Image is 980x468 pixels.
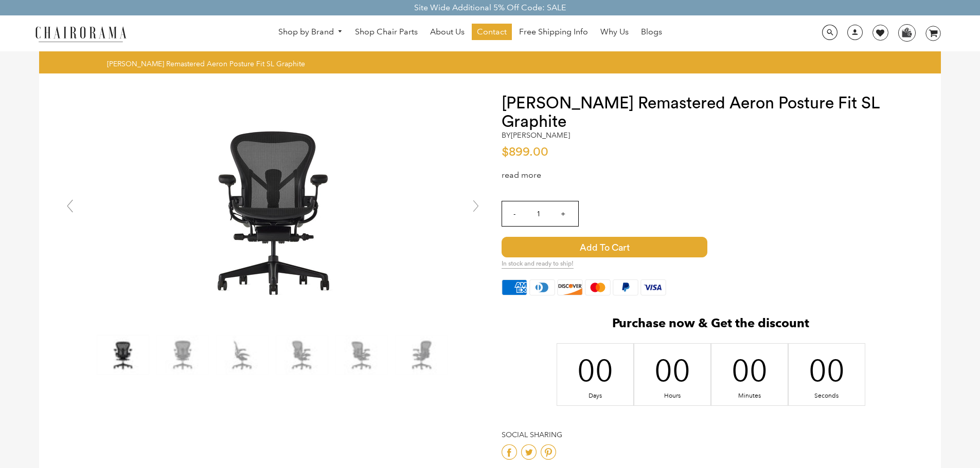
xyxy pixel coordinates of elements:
[502,237,795,257] button: Add to Cart
[107,59,309,68] nav: breadcrumbs
[636,24,667,40] a: Blogs
[818,392,835,400] div: Seconds
[336,335,387,375] img: Herman Miller Remastered Aeron Posture Fit SL Graphite - chairorama
[396,335,447,375] img: Herman Miller Remastered Aeron Posture Fit SL Graphite - chairorama
[119,94,427,325] img: Herman Miller Remastered Aeron Posture Fit SL Graphite - chairorama
[600,27,629,38] span: Why Us
[741,392,758,400] div: Minutes
[641,27,662,38] span: Blogs
[502,201,527,226] input: -
[664,392,681,400] div: Hours
[519,27,588,38] span: Free Shipping Info
[514,24,593,40] a: Free Shipping Info
[157,335,208,375] img: Herman Miller Remastered Aeron Posture Fit SL Graphite - chairorama
[107,59,305,68] span: [PERSON_NAME] Remastered Aeron Posture Fit SL Graphite
[502,430,920,439] h4: Social Sharing
[502,131,570,140] h2: by
[430,27,465,38] span: About Us
[217,335,268,375] img: Herman Miller Remastered Aeron Posture Fit SL Graphite - chairorama
[899,25,915,40] img: WhatsApp_Image_2024-07-12_at_16.23.01.webp
[595,24,634,40] a: Why Us
[425,24,470,40] a: About Us
[818,350,835,390] div: 00
[502,146,548,158] span: $899.00
[586,392,603,400] div: Days
[477,27,507,38] span: Contact
[176,24,764,43] nav: DesktopNavigation
[550,201,575,226] input: +
[511,130,570,140] a: [PERSON_NAME]
[586,350,603,390] div: 00
[29,25,132,43] img: chairorama
[502,170,541,180] a: read more
[502,94,920,131] h1: [PERSON_NAME] Remastered Aeron Posture Fit SL Graphite
[276,335,328,375] img: Herman Miller Remastered Aeron Posture Fit SL Graphite - chairorama
[502,260,574,269] span: In stock and ready to ship!
[502,316,920,336] h2: Purchase now & Get the discount
[472,24,512,40] a: Contact
[273,24,348,40] a: Shop by Brand
[664,350,681,390] div: 00
[350,24,423,40] a: Shop Chair Parts
[741,350,758,390] div: 00
[97,335,149,375] img: Herman Miller Remastered Aeron Posture Fit SL Graphite - chairorama
[502,237,707,257] span: Add to Cart
[355,27,418,38] span: Shop Chair Parts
